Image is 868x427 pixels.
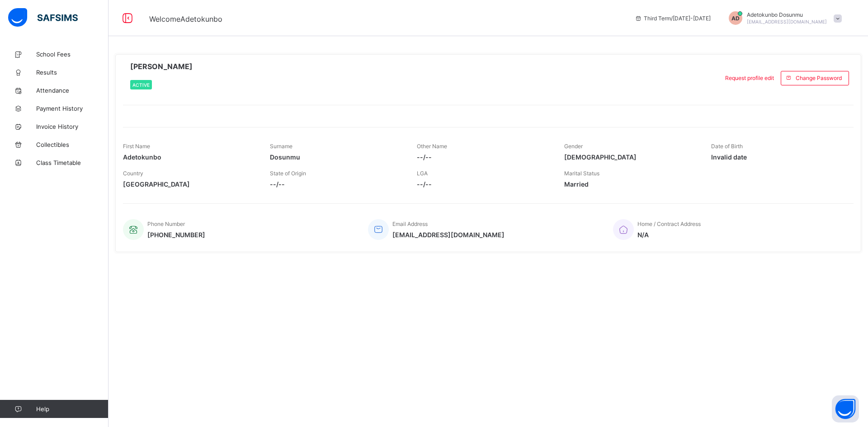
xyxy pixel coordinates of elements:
[147,231,205,239] span: [PHONE_NUMBER]
[36,123,108,130] span: Invoice History
[147,221,185,227] span: Phone Number
[36,51,108,58] span: School Fees
[637,231,701,239] span: N/A
[123,180,256,188] span: [GEOGRAPHIC_DATA]
[36,69,108,76] span: Results
[392,221,428,227] span: Email Address
[270,180,403,188] span: --/--
[564,180,698,188] span: Married
[130,62,193,71] span: [PERSON_NAME]
[392,231,505,239] span: [EMAIL_ADDRESS][DOMAIN_NAME]
[270,153,403,161] span: Dosunmu
[725,75,774,81] span: Request profile edit
[731,15,740,22] span: AD
[270,170,306,177] span: State of Origin
[564,153,698,161] span: [DEMOGRAPHIC_DATA]
[564,143,583,150] span: Gender
[123,170,143,177] span: Country
[270,143,292,150] span: Surname
[132,82,150,88] span: Active
[36,405,108,413] span: Help
[36,105,108,112] span: Payment History
[417,180,550,188] span: --/--
[36,87,108,94] span: Attendance
[796,75,842,81] span: Change Password
[417,170,428,177] span: LGA
[36,141,108,148] span: Collectibles
[123,143,150,150] span: First Name
[637,221,701,227] span: Home / Contract Address
[36,159,108,166] span: Class Timetable
[711,143,743,150] span: Date of Birth
[720,11,846,25] div: AdetokunboDosunmu
[635,15,711,22] span: session/term information
[832,395,859,422] button: Open asap
[8,8,78,27] img: safsims
[123,153,256,161] span: Adetokunbo
[747,11,827,18] span: Adetokunbo Dosunmu
[149,14,222,23] span: Welcome Adetokunbo
[417,153,550,161] span: --/--
[417,143,447,150] span: Other Name
[711,153,844,161] span: Invalid date
[747,19,827,24] span: [EMAIL_ADDRESS][DOMAIN_NAME]
[564,170,599,177] span: Marital Status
